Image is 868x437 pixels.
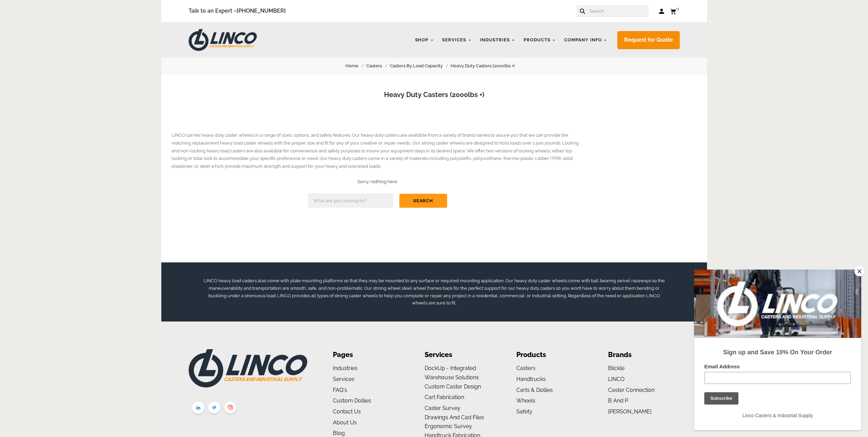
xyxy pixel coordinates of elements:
a: Request for Quote [617,31,680,49]
a: About us [333,419,357,426]
p: LINCO heavy load casters also come with plate mounting platforms so that they may be mounted to a... [202,277,666,307]
a: Products [520,33,559,47]
a: LINCO [608,376,624,382]
a: Home [345,62,366,70]
h1: Heavy Duty Casters (2000lbs +) [172,90,697,100]
a: Casters [516,365,535,371]
a: Handtrucks [516,376,546,382]
a: Custom Caster Design [425,383,481,390]
button: Search [399,194,447,208]
a: B and P [608,397,628,404]
a: FAQ's [333,387,347,393]
a: Blog [333,430,345,436]
li: Services [425,349,496,360]
a: Services [439,33,475,47]
label: Email Address [10,94,157,102]
img: LINCO CASTERS & INDUSTRIAL SUPPLY [189,349,307,387]
a: Company Info [561,33,610,47]
a: [PHONE_NUMBER] [237,8,286,14]
img: LINCO CASTERS & INDUSTRIAL SUPPLY [189,29,257,51]
a: Custom Dollies [333,397,371,404]
a: [PERSON_NAME] [608,408,651,415]
a: Wheels [516,397,535,404]
input: Search [589,5,649,17]
a: Heavy Duty Casters (2000lbs +) [451,62,523,70]
a: Services [333,376,354,382]
a: Industries [476,33,518,47]
a: Casters [366,62,390,70]
a: Drawings and Cad Files [425,414,484,421]
a: Cart Fabrication [425,394,464,400]
button: Close [854,266,865,276]
img: instagram.png [222,400,238,417]
a: Casters By Load Capacity [390,62,451,70]
a: Caster Survey [425,405,460,411]
span: 0 [676,6,679,11]
a: Safety [516,408,532,415]
img: linkedin.png [190,400,206,417]
a: Blickle [608,365,624,371]
a: Industries [333,365,357,371]
li: Pages [333,349,404,360]
strong: Sign up and Save 10% On Your Order [29,79,138,86]
a: Carts & Dollies [516,387,553,393]
a: Ergonomic Survey [425,423,472,429]
span: Linco Casters & Industrial Supply [48,143,119,149]
li: Products [516,349,588,360]
span: Talk to an Expert – [189,6,286,16]
h2: Sorry, nothing here [172,179,584,185]
a: Caster Connection [608,387,654,393]
p: LINCO carries heavy duty caster wheels in a range of sizes, options, and safety features. Our hea... [172,132,584,170]
a: DockUp - Integrated Warehouse Solutions [425,365,479,381]
a: Contact Us [333,408,361,415]
input: Subscribe [10,123,44,135]
li: Brands [608,349,679,360]
a: Log in [659,8,665,15]
a: 0 [670,7,680,15]
a: Shop [412,33,437,47]
img: twitter.png [206,400,222,417]
input: What are you looking for? [308,193,393,208]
